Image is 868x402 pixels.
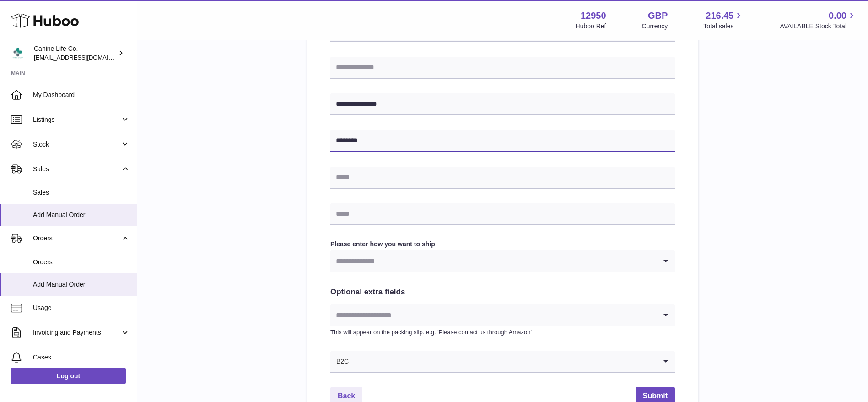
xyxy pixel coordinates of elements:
[780,22,857,31] span: AVAILABLE Stock Total
[11,368,126,384] a: Log out
[349,351,657,372] input: Search for option
[33,115,120,124] span: Listings
[33,140,120,149] span: Stock
[33,353,130,362] span: Cases
[330,287,675,298] h2: Optional extra fields
[33,188,130,197] span: Sales
[33,211,130,219] span: Add Manual Order
[780,10,857,31] a: 0.00 AVAILABLE Stock Total
[34,44,116,62] div: Canine Life Co.
[33,91,130,99] span: My Dashboard
[330,351,349,372] span: B2C
[11,46,25,60] img: internalAdmin-12950@internal.huboo.com
[706,10,733,22] span: 216.45
[330,250,675,272] div: Search for option
[33,280,130,289] span: Add Manual Order
[703,10,744,31] a: 216.45 Total sales
[33,258,130,266] span: Orders
[576,22,606,31] div: Huboo Ref
[33,304,130,312] span: Usage
[34,54,135,61] span: [EMAIL_ADDRESS][DOMAIN_NAME]
[33,328,120,337] span: Invoicing and Payments
[330,328,675,337] p: This will appear on the packing slip. e.g. 'Please contact us through Amazon'
[703,22,744,31] span: Total sales
[330,304,675,326] div: Search for option
[330,250,657,272] input: Search for option
[330,240,675,249] label: Please enter how you want to ship
[648,10,668,22] strong: GBP
[829,10,846,22] span: 0.00
[642,22,668,31] div: Currency
[330,351,675,373] div: Search for option
[33,165,120,174] span: Sales
[33,234,120,243] span: Orders
[330,304,657,326] input: Search for option
[581,10,606,22] strong: 12950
